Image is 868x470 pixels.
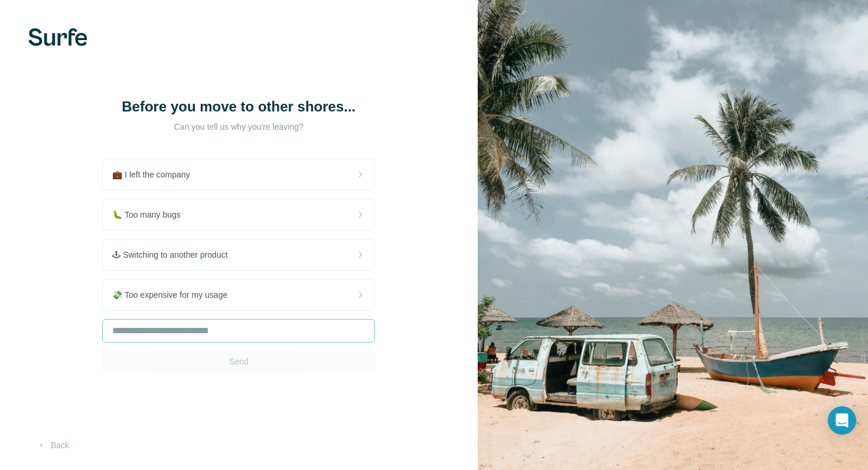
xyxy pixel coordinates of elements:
[120,97,357,116] h1: Before you move to other shores...
[112,289,237,301] span: 💸 Too expensive for my usage
[112,249,237,261] span: 🕹 Switching to another product
[828,406,856,435] div: Open Intercom Messenger
[28,435,77,456] button: Back
[120,121,357,133] p: Can you tell us why you're leaving?
[112,209,190,221] span: 🐛 Too many bugs
[28,28,87,46] img: Surfe's logo
[112,169,199,180] span: 💼 I left the company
